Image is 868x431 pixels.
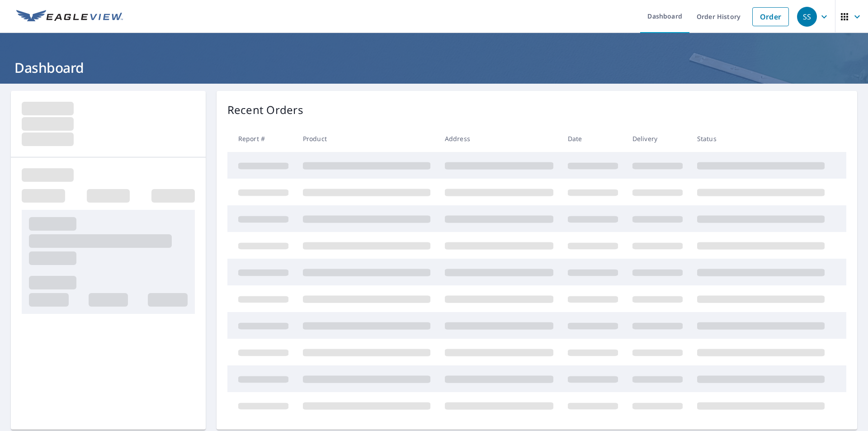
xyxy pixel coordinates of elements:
th: Delivery [625,125,690,152]
p: Recent Orders [227,102,303,118]
th: Product [296,125,438,152]
a: Order [752,7,789,26]
div: SS [797,7,817,27]
th: Address [438,125,561,152]
th: Report # [227,125,296,152]
img: EV Logo [16,10,123,24]
th: Status [690,125,832,152]
h1: Dashboard [11,58,857,77]
th: Date [561,125,625,152]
